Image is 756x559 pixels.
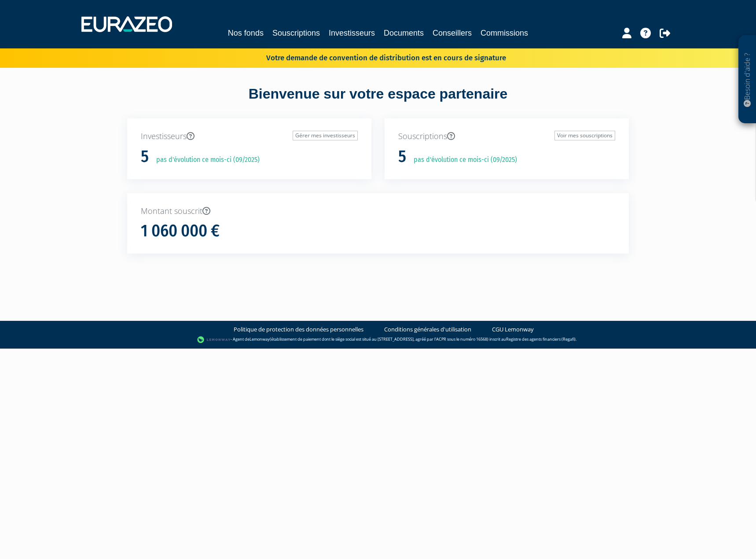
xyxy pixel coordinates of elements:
[433,27,472,39] a: Conseillers
[329,27,375,39] a: Investisseurs
[554,131,615,140] a: Voir mes souscriptions
[250,337,270,342] a: Lemonway
[228,27,264,39] a: Nos fonds
[398,131,615,142] p: Souscriptions
[141,147,149,166] h1: 5
[197,335,231,344] img: logo-lemonway.png
[506,337,576,342] a: Registre des agents financiers (Regafi)
[742,40,752,119] p: Besoin d'aide ?
[384,27,424,39] a: Documents
[121,84,635,118] div: Bienvenue sur votre espace partenaire
[81,16,172,32] img: 1732889491-logotype_eurazeo_blanc_rvb.png
[293,131,358,140] a: Gérer mes investisseurs
[150,155,260,165] p: pas d'évolution ce mois-ci (09/2025)
[141,131,358,142] p: Investisseurs
[398,147,406,166] h1: 5
[141,222,220,240] h1: 1 060 000 €
[492,325,534,334] a: CGU Lemonway
[9,335,747,344] div: - Agent de (établissement de paiement dont le siège social est situé au [STREET_ADDRESS], agréé p...
[407,155,517,165] p: pas d'évolution ce mois-ci (09/2025)
[481,27,528,39] a: Commissions
[272,27,320,39] a: Souscriptions
[234,325,363,334] a: Politique de protection des données personnelles
[241,51,506,63] p: Votre demande de convention de distribution est en cours de signature
[384,325,471,334] a: Conditions générales d'utilisation
[141,206,615,217] p: Montant souscrit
